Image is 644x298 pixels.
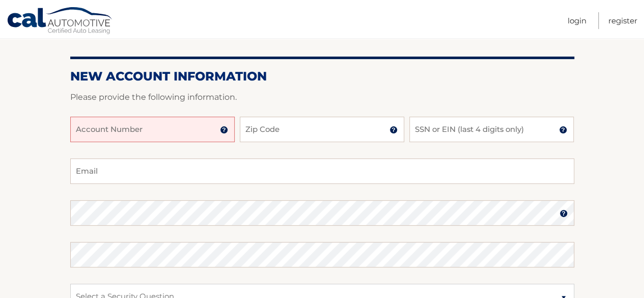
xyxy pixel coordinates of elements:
a: Login [568,12,586,29]
input: Account Number [70,117,235,142]
img: tooltip.svg [559,126,567,134]
input: Email [70,158,574,184]
img: tooltip.svg [559,209,568,218]
p: Please provide the following information. [70,90,574,104]
img: tooltip.svg [389,126,398,134]
input: SSN or EIN (last 4 digits only) [409,117,574,142]
h2: New Account Information [70,69,574,84]
input: Zip Code [240,117,404,142]
a: Cal Automotive [7,7,114,36]
img: tooltip.svg [220,126,228,134]
a: Register [608,12,637,29]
